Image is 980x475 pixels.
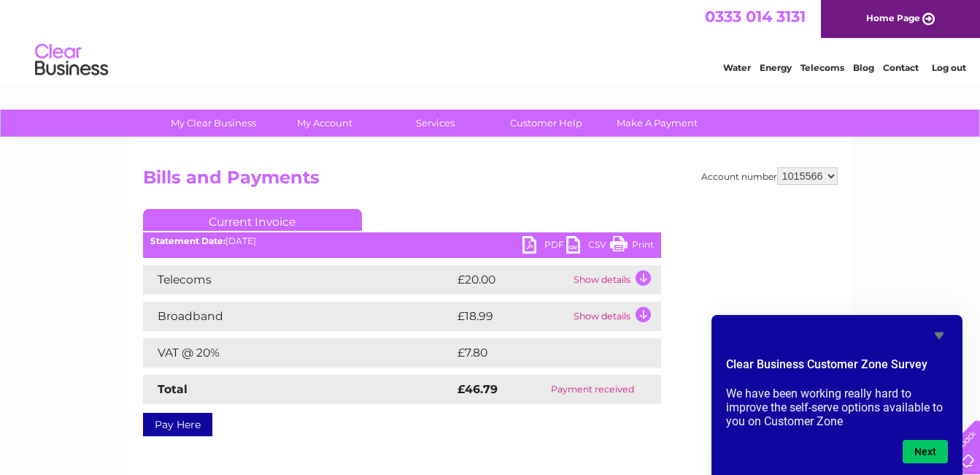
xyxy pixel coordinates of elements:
[760,62,792,73] a: Energy
[146,8,836,71] div: Clear Business is a trading name of Verastar Limited (registered in [GEOGRAPHIC_DATA] No. 3667643...
[597,110,717,137] a: Make A Payment
[150,235,225,246] b: Statement Date:
[883,62,919,73] a: Contact
[34,38,109,83] img: logo.png
[143,209,362,231] a: Current Invoice
[726,356,948,381] h2: Clear Business Customer Zone Survey
[800,62,844,73] a: Telecoms
[726,387,948,428] p: We have been working really hard to improve the self-serve options available to you on Customer Zone
[932,62,966,73] a: Log out
[566,236,610,257] a: CSV
[723,62,751,73] a: Water
[454,302,570,331] td: £18.99
[930,327,948,344] button: Hide survey
[454,338,627,368] td: £7.80
[726,327,948,463] div: Clear Business Customer Zone Survey
[522,236,566,257] a: PDF
[143,338,454,368] td: VAT @ 20%
[903,440,948,463] button: Next question
[264,110,385,137] a: My Account
[143,302,454,331] td: Broadband
[153,110,274,137] a: My Clear Business
[375,110,495,137] a: Services
[143,413,212,436] a: Pay Here
[454,265,570,294] td: £20.00
[143,265,454,294] td: Telecoms
[143,167,838,195] h2: Bills and Payments
[705,7,806,26] a: 0333 014 3131
[525,375,660,404] td: Payment received
[853,62,874,73] a: Blog
[143,236,661,246] div: [DATE]
[570,302,661,331] td: Show details
[486,110,606,137] a: Customer Help
[701,167,838,185] div: Account number
[610,236,654,257] a: Print
[570,265,661,294] td: Show details
[158,382,188,396] strong: Total
[458,382,498,396] strong: £46.79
